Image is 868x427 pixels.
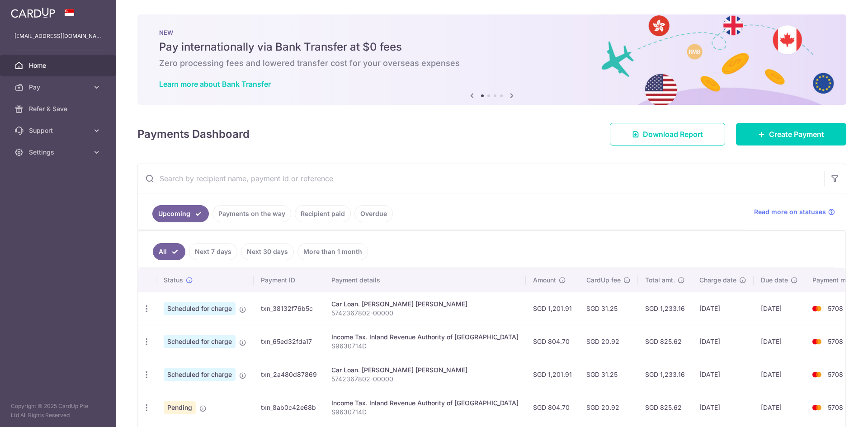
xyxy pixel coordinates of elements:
input: Search by recipient name, payment id or reference [138,164,824,193]
span: Scheduled for charge [164,368,236,381]
td: [DATE] [692,292,754,325]
a: Next 30 days [241,243,294,260]
p: NEW [159,29,825,36]
img: Bank Card [808,336,826,347]
span: 5708 [828,338,843,345]
span: Support [29,126,89,135]
td: [DATE] [754,358,805,391]
span: 5708 [828,305,843,312]
td: SGD 31.25 [579,292,638,325]
td: SGD 20.92 [579,391,638,424]
a: Create Payment [736,123,846,145]
span: Home [29,61,89,70]
td: [DATE] [754,292,805,325]
a: All [153,243,185,260]
span: Settings [29,148,89,157]
p: [EMAIL_ADDRESS][DOMAIN_NAME] [14,32,101,41]
img: Bank Card [808,303,826,314]
a: Next 7 days [189,243,237,260]
td: [DATE] [754,325,805,358]
td: [DATE] [692,325,754,358]
td: txn_8ab0c42e68b [254,391,324,424]
th: Payment details [324,268,526,292]
span: Refer & Save [29,104,89,113]
td: SGD 804.70 [526,325,579,358]
span: 5708 [828,371,843,378]
td: [DATE] [692,391,754,424]
th: Payment ID [254,268,324,292]
p: S9630714D [331,342,519,351]
span: Read more on statuses [754,207,826,216]
span: Due date [761,276,788,285]
img: Bank Card [808,402,826,413]
span: 5708 [828,404,843,411]
span: Charge date [699,276,736,285]
p: S9630714D [331,408,519,417]
img: Bank Card [808,369,826,380]
span: Create Payment [769,129,824,140]
div: Income Tax. Inland Revenue Authority of [GEOGRAPHIC_DATA] [331,399,519,408]
td: [DATE] [692,358,754,391]
td: SGD 1,233.16 [638,358,692,391]
h6: Zero processing fees and lowered transfer cost for your overseas expenses [159,58,825,69]
a: Learn more about Bank Transfer [159,80,271,89]
p: 5742367802-00000 [331,309,519,318]
td: SGD 1,201.91 [526,292,579,325]
a: Upcoming [152,205,209,222]
td: txn_38132f76b5c [254,292,324,325]
td: SGD 1,201.91 [526,358,579,391]
a: Recipient paid [295,205,351,222]
span: Download Report [643,129,703,140]
div: Car Loan. [PERSON_NAME] [PERSON_NAME] [331,300,519,309]
p: 5742367802-00000 [331,375,519,384]
td: SGD 825.62 [638,325,692,358]
span: Amount [533,276,556,285]
td: [DATE] [754,391,805,424]
span: Pending [164,401,196,414]
td: SGD 825.62 [638,391,692,424]
td: SGD 1,233.16 [638,292,692,325]
div: Car Loan. [PERSON_NAME] [PERSON_NAME] [331,366,519,375]
a: Read more on statuses [754,207,835,216]
td: txn_2a480d87869 [254,358,324,391]
span: Status [164,276,183,285]
span: CardUp fee [586,276,621,285]
td: SGD 20.92 [579,325,638,358]
span: Scheduled for charge [164,335,236,348]
img: CardUp [11,7,55,18]
td: SGD 31.25 [579,358,638,391]
span: Total amt. [645,276,675,285]
img: Bank transfer banner [137,14,846,105]
a: More than 1 month [297,243,368,260]
a: Overdue [354,205,393,222]
span: Pay [29,83,89,92]
div: Income Tax. Inland Revenue Authority of [GEOGRAPHIC_DATA] [331,333,519,342]
td: SGD 804.70 [526,391,579,424]
a: Payments on the way [212,205,291,222]
td: txn_65ed32fda17 [254,325,324,358]
a: Download Report [610,123,725,145]
h4: Payments Dashboard [137,126,250,142]
h5: Pay internationally via Bank Transfer at $0 fees [159,40,825,54]
span: Scheduled for charge [164,302,236,315]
